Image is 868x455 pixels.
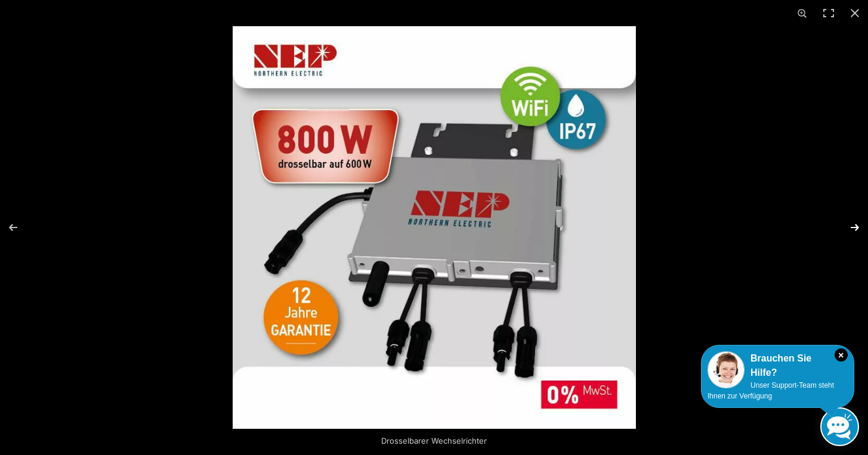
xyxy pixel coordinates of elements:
[233,26,636,429] img: Drosselbarer Wechselrichter
[835,348,848,361] i: Schließen
[309,429,560,453] div: Drosselbarer Wechselrichter
[708,381,834,400] span: Unser Support-Team steht Ihnen zur Verfügung
[708,351,745,388] img: Customer service
[708,351,848,380] div: Brauchen Sie Hilfe?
